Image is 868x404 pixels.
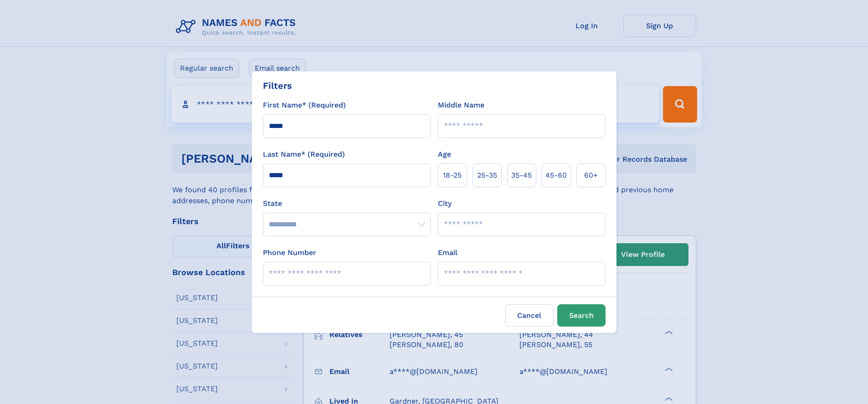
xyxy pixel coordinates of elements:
label: Age [438,149,451,160]
label: Email [438,247,457,258]
span: 60+ [584,170,598,181]
label: Middle Name [438,100,484,111]
label: First Name* (Required) [263,100,346,111]
span: 45‑60 [545,170,567,181]
label: Cancel [505,304,554,327]
div: Filters [263,79,292,92]
span: 25‑35 [477,170,497,181]
span: 35‑45 [511,170,532,181]
label: City [438,198,452,209]
label: Phone Number [263,247,316,258]
label: Last Name* (Required) [263,149,345,160]
button: Search [557,304,606,327]
label: State [263,198,431,209]
span: 18‑25 [443,170,462,181]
